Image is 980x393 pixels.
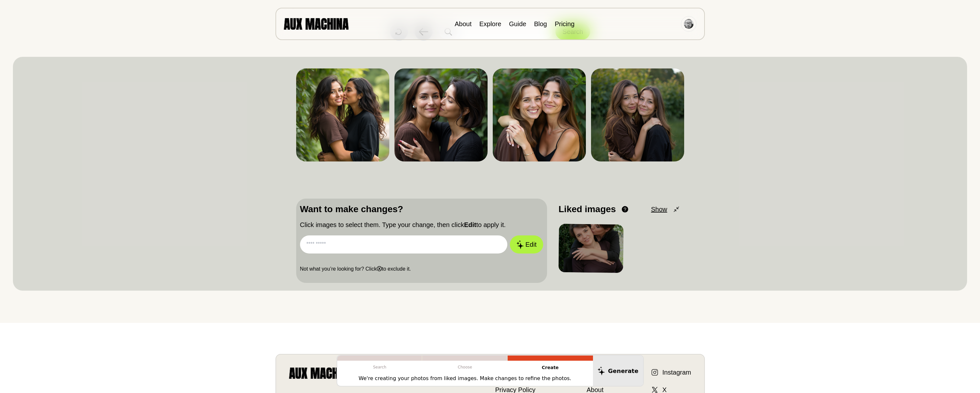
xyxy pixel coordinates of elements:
[455,20,471,27] a: About
[509,20,526,27] a: Guide
[479,20,501,27] a: Explore
[464,221,476,228] b: Edit
[508,361,593,375] p: Create
[555,20,575,27] a: Pricing
[534,20,547,27] a: Blog
[284,18,349,29] img: AUX MACHINA
[651,204,680,214] button: Show
[337,361,423,374] p: Search
[593,356,643,386] button: Generate
[422,361,508,374] p: Choose
[377,266,382,272] b: ⓧ
[591,68,684,161] img: Search result
[559,202,616,216] p: Liked images
[651,204,667,214] span: Show
[300,265,543,273] p: Not what you’re looking for? Click to exclude it.
[300,220,543,230] p: Click images to select them. Type your change, then click to apply it.
[296,68,389,161] img: Search result
[359,375,571,382] p: We're creating your photos from liked images. Make changes to refine the photos.
[394,68,488,161] img: Search result
[510,235,543,253] button: Edit
[684,19,694,29] img: Avatar
[493,68,586,161] img: Search result
[300,202,543,216] p: Want to make changes?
